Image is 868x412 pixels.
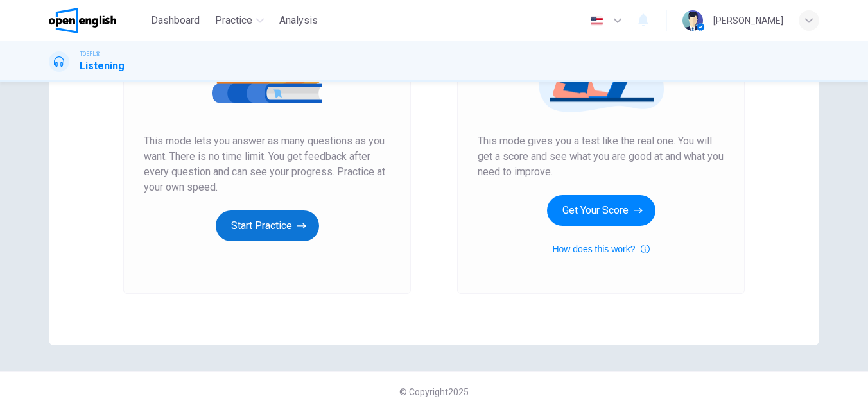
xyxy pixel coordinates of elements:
[589,16,605,26] img: en
[279,13,318,28] span: Analysis
[210,9,269,32] button: Practice
[216,210,319,241] button: Start Practice
[274,9,323,32] button: Analysis
[49,8,116,33] img: OpenEnglish logo
[80,58,125,74] h1: Listening
[80,49,100,58] span: TOEFL®
[399,387,469,397] span: © Copyright 2025
[151,13,200,28] span: Dashboard
[713,13,783,28] div: [PERSON_NAME]
[215,13,252,28] span: Practice
[682,10,703,31] img: Profile picture
[49,8,146,33] a: OpenEnglish logo
[547,195,655,226] button: Get Your Score
[144,133,390,195] span: This mode lets you answer as many questions as you want. There is no time limit. You get feedback...
[146,9,205,32] button: Dashboard
[552,241,649,257] button: How does this work?
[478,133,724,180] span: This mode gives you a test like the real one. You will get a score and see what you are good at a...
